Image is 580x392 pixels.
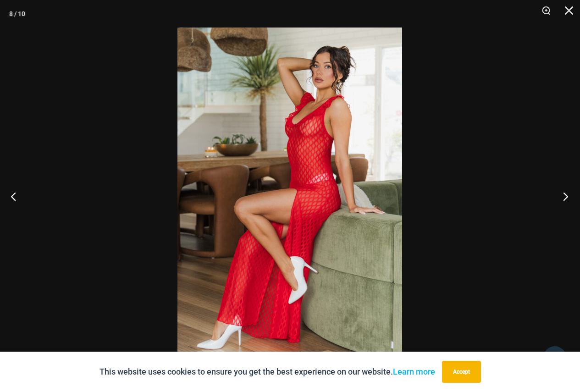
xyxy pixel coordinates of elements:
[177,28,402,364] img: Sometimes Red 587 Dress 08
[442,361,481,383] button: Accept
[9,7,25,21] div: 8 / 10
[546,173,580,219] button: Next
[393,367,435,376] a: Learn more
[99,365,435,379] p: This website uses cookies to ensure you get the best experience on our website.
